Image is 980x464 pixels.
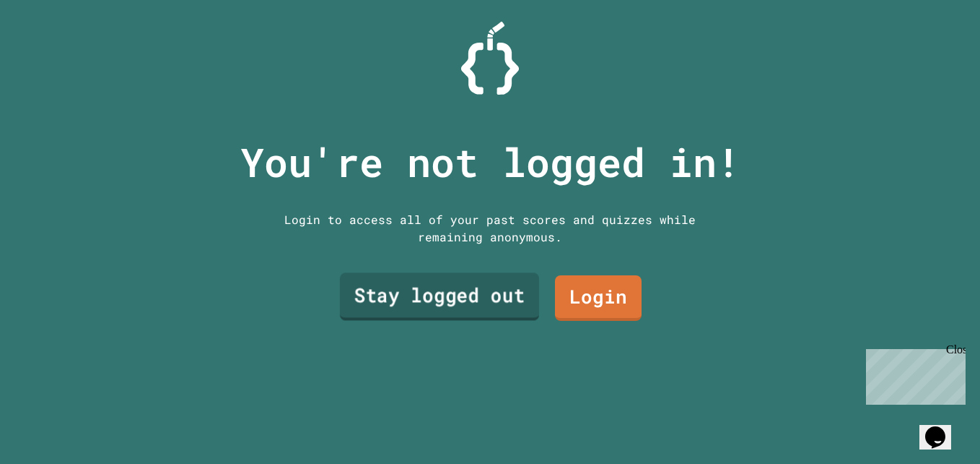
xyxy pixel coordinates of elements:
[555,275,642,321] a: Login
[240,132,740,192] p: You're not logged in!
[461,22,519,95] img: Logo.svg
[919,406,966,450] iframe: chat widget
[274,211,706,246] div: Login to access all of your past scores and quizzes while remaining anonymous.
[860,343,966,405] iframe: chat widget
[340,272,539,320] a: Stay logged out
[6,6,100,92] div: Chat with us now!Close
